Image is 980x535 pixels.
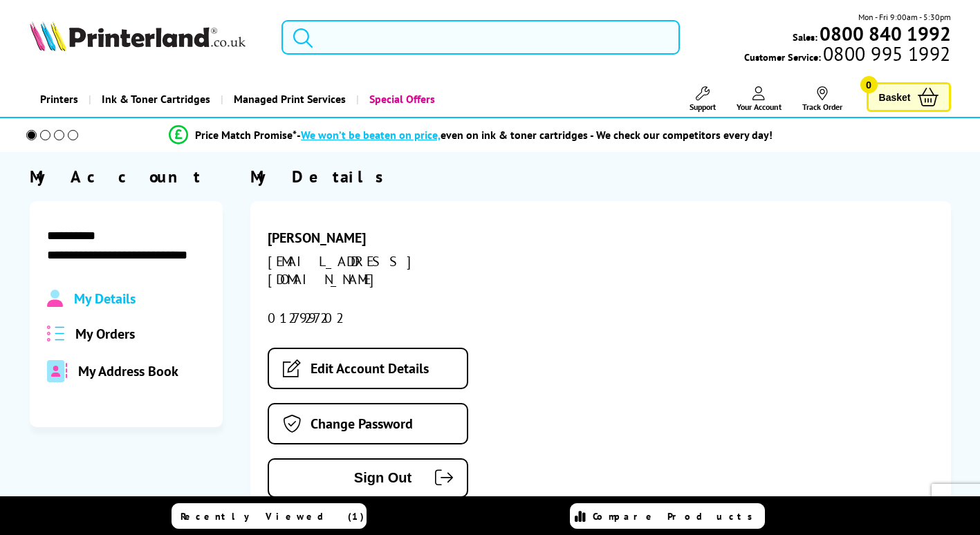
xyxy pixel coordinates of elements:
[268,229,488,247] div: [PERSON_NAME]
[858,10,951,24] span: Mon - Fri 9:00am - 5:30pm
[7,123,934,147] li: modal_Promise
[820,21,951,46] b: 0800 840 1992
[879,88,911,106] span: Basket
[30,21,246,51] img: Printerland Logo
[74,290,136,308] span: My Details
[690,102,716,112] span: Support
[737,86,782,112] a: Your Account
[690,86,716,112] a: Support
[268,309,488,327] div: 01279297202
[593,510,760,523] span: Compare Products
[102,82,210,117] span: Ink & Toner Cartridges
[47,326,65,341] img: all-order.svg
[268,252,488,288] div: [EMAIL_ADDRESS][DOMAIN_NAME]
[290,470,412,486] span: Sign Out
[195,128,297,142] span: Price Match Promise*
[821,47,950,60] span: 0800 995 1992
[172,503,367,529] a: Recently Viewed (1)
[268,348,468,389] a: Edit Account Details
[737,102,782,112] span: Your Account
[30,82,89,117] a: Printers
[268,458,468,498] button: Sign Out
[802,86,842,112] a: Track Order
[75,325,135,343] span: My Orders
[47,360,68,382] img: address-book-duotone-solid.svg
[181,510,364,523] span: Recently Viewed (1)
[570,503,765,529] a: Compare Products
[78,362,178,380] span: My Address Book
[47,290,63,308] img: Profile.svg
[793,30,817,44] span: Sales:
[89,82,221,117] a: Ink & Toner Cartridges
[268,403,468,444] a: Change Password
[301,128,441,142] span: We won’t be beaten on price,
[221,82,356,117] a: Managed Print Services
[744,47,950,64] span: Customer Service:
[297,128,773,142] div: - even on ink & toner cartridges - We check our competitors every day!
[867,82,951,112] a: Basket 0
[30,166,223,187] div: My Account
[356,82,445,117] a: Special Offers
[250,166,950,187] div: My Details
[30,21,265,54] a: Printerland Logo
[817,27,951,40] a: 0800 840 1992
[860,76,878,93] span: 0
